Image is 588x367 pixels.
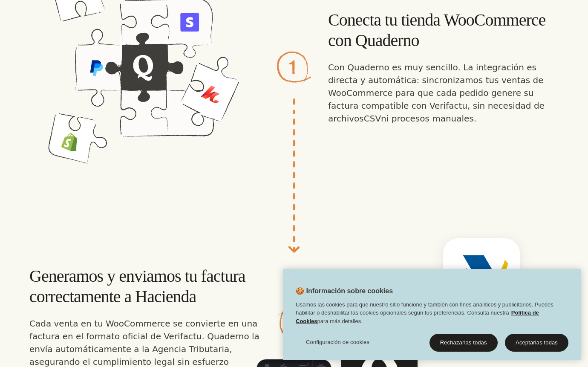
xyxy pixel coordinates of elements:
h3: Conecta tu tienda WooCommerce con Quaderno [328,10,559,51]
h2: 🍪 Información sobre cookies [283,286,393,301]
h3: Generamos y enviamos tu factura correctamente a Hacienda [29,266,260,307]
div: Cookie banner [283,269,581,360]
div: 🍪 Información sobre cookies [283,269,581,360]
p: Con Quaderno es muy sencillo. La integración es directa y automática: sincronizamos tus ventas de... [328,61,559,125]
button: Aceptarlas todas [505,334,568,352]
button: Rechazarlas todas [429,334,498,352]
abbr: Comma-separated values [364,113,381,124]
div: Usamos las cookies para que nuestro sitio funcione y también con fines analíticos y publicitarios... [283,301,581,330]
button: Configuración de cookies [296,334,380,351]
a: Política de Cookies [296,309,539,324]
